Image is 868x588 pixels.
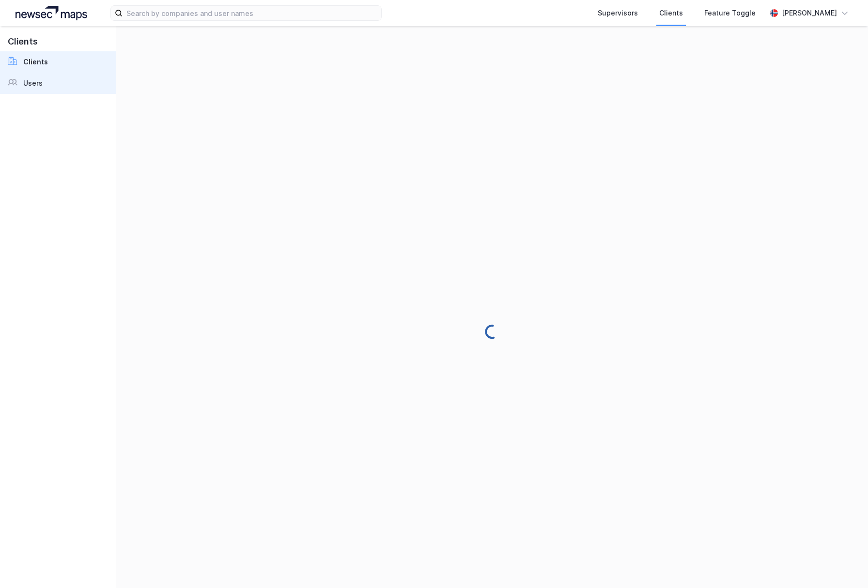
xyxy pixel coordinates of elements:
input: Search by companies and user names [123,6,377,20]
div: Clients [659,7,683,19]
div: Users [23,77,43,89]
div: Feature Toggle [704,7,756,19]
div: Clients [23,56,48,68]
div: Supervisors [598,7,638,19]
div: [PERSON_NAME] [782,7,837,19]
img: logo.a4113a55bc3d86da70a041830d287a7e.svg [15,6,87,20]
iframe: Chat Widget [820,542,868,588]
div: Kontrollprogram for chat [820,542,868,588]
